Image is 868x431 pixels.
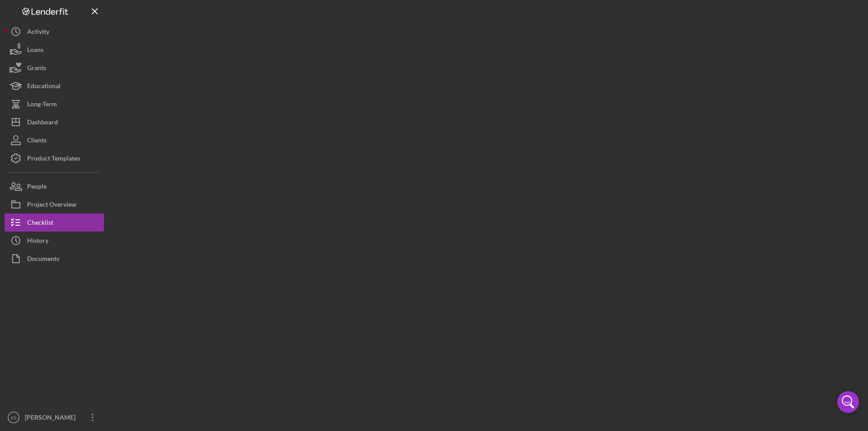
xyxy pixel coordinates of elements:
[27,59,46,79] div: Grants
[837,391,859,413] div: Open Intercom Messenger
[27,149,80,170] div: Product Templates
[5,95,104,113] button: Long-Term
[5,23,104,41] button: Activity
[5,41,104,59] button: Loans
[5,177,104,195] button: People
[27,41,43,61] div: Loans
[5,131,104,149] button: Clients
[5,59,104,77] button: Grants
[27,177,47,198] div: People
[27,113,58,133] div: Dashboard
[23,408,81,429] div: [PERSON_NAME]
[27,250,59,270] div: Documents
[27,131,47,152] div: Clients
[5,195,104,213] button: Project Overview
[5,232,104,250] button: History
[27,77,61,97] div: Educational
[27,213,53,234] div: Checklist
[11,415,17,420] text: SS
[5,113,104,131] button: Dashboard
[5,408,104,426] button: SS[PERSON_NAME]
[5,213,104,232] button: Checklist
[27,23,49,43] div: Activity
[5,149,104,167] button: Product Templates
[5,77,104,95] button: Educational
[5,250,104,268] button: Documents
[27,95,57,115] div: Long-Term
[27,195,76,216] div: Project Overview
[27,232,48,252] div: History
